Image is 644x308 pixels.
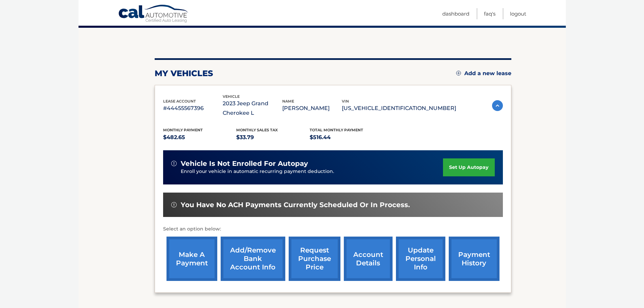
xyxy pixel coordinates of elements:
[181,168,443,175] p: Enroll your vehicle in automatic recurring payment deduction.
[163,225,503,233] p: Select an option below:
[181,159,308,168] span: vehicle is not enrolled for autopay
[236,128,278,132] span: Monthly sales Tax
[163,104,223,113] p: #44455567396
[396,237,445,281] a: update personal info
[282,99,294,104] span: name
[484,8,495,19] a: FAQ's
[223,99,282,118] p: 2023 Jeep Grand Cherokee L
[236,133,310,142] p: $33.79
[171,202,177,207] img: alert-white.svg
[310,133,383,142] p: $516.44
[492,100,503,111] img: accordion-active.svg
[342,104,456,113] p: [US_VEHICLE_IDENTIFICATION_NUMBER]
[282,104,342,113] p: [PERSON_NAME]
[456,70,511,77] a: Add a new lease
[289,237,340,281] a: request purchase price
[171,161,177,166] img: alert-white.svg
[442,8,469,19] a: Dashboard
[221,237,285,281] a: Add/Remove bank account info
[342,99,349,104] span: vin
[181,201,410,209] span: You have no ACH payments currently scheduled or in process.
[310,128,363,132] span: Total Monthly Payment
[118,4,189,24] a: Cal Automotive
[166,237,217,281] a: make a payment
[223,94,240,99] span: vehicle
[155,68,213,79] h2: my vehicles
[163,128,203,132] span: Monthly Payment
[163,133,237,142] p: $482.65
[510,8,526,19] a: Logout
[443,158,494,176] a: set up autopay
[456,71,461,75] img: add.svg
[163,99,196,104] span: lease account
[344,237,393,281] a: account details
[449,237,499,281] a: payment history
